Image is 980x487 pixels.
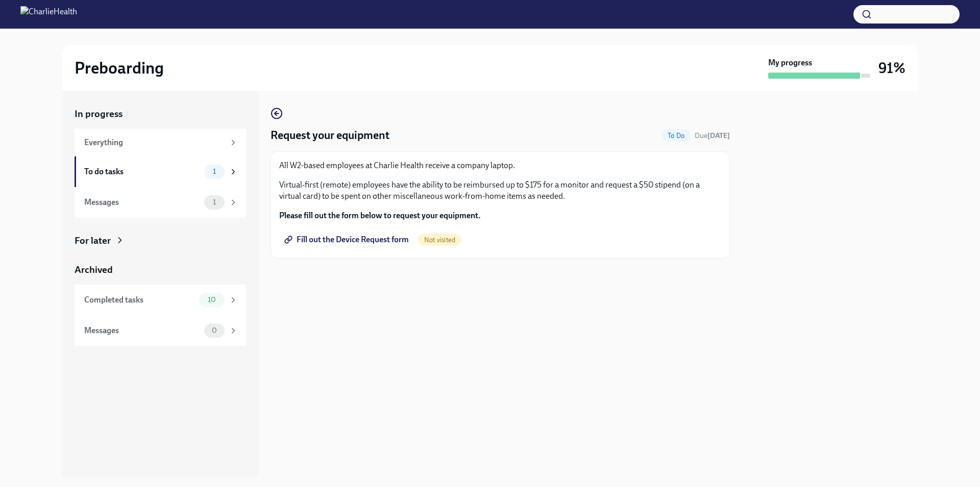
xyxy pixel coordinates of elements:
span: Due [695,131,730,140]
strong: My progress [768,57,812,68]
a: For later [75,234,246,247]
a: Fill out the Device Request form [279,229,416,250]
span: September 11th, 2025 09:00 [695,131,730,141]
div: For later [75,234,111,247]
span: 1 [207,168,222,175]
span: Not visited [418,236,461,244]
p: All W2-based employees at Charlie Health receive a company laptop. [279,160,721,171]
div: Messages [84,325,200,336]
div: Completed tasks [84,294,195,306]
span: 10 [202,296,222,304]
span: 0 [206,327,223,334]
strong: [DATE] [707,131,730,140]
a: Messages0 [75,315,246,346]
a: Completed tasks10 [75,285,246,315]
h4: Request your equipment [271,128,389,143]
p: Virtual-first (remote) employees have the ability to be reimbursed up to $175 for a monitor and r... [279,179,721,202]
div: Everything [84,137,225,148]
h2: Preboarding [75,58,164,78]
h3: 91% [878,59,905,77]
div: To do tasks [84,166,200,177]
a: To do tasks1 [75,156,246,187]
div: Messages [84,197,200,208]
a: Archived [75,263,246,276]
img: CharlieHealth [20,6,77,22]
a: Messages1 [75,187,246,218]
span: To Do [661,132,691,140]
span: 1 [207,198,222,206]
span: Fill out the Device Request form [286,235,409,245]
a: Everything [75,129,246,156]
strong: Please fill out the form below to request your equipment. [279,211,481,220]
a: In progress [75,107,246,121]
